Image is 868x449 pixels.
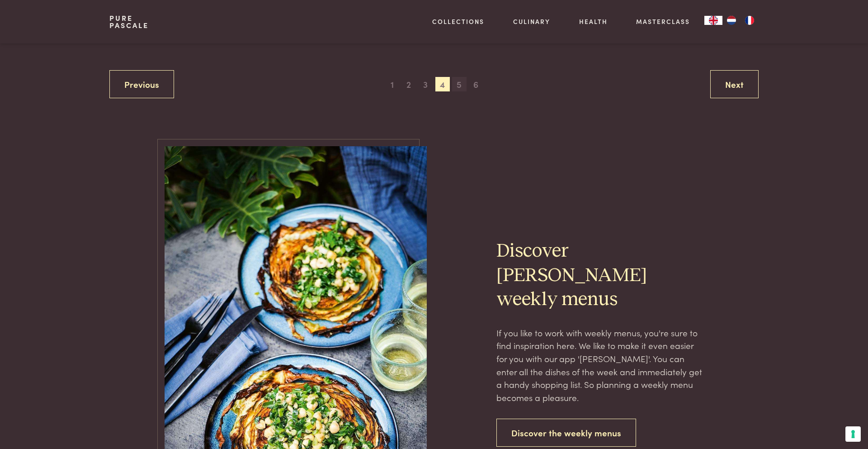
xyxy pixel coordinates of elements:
[704,16,722,25] div: Language
[704,16,759,25] aside: Language selected: English
[704,16,722,25] a: EN
[109,70,174,99] a: Previous
[435,77,450,91] span: 4
[401,77,416,91] span: 2
[432,17,484,26] a: Collections
[452,77,467,91] span: 5
[845,426,861,442] button: Your consent preferences for tracking technologies
[496,239,703,311] h2: Discover [PERSON_NAME] weekly menus
[722,16,741,25] a: NL
[513,17,550,26] a: Culinary
[496,326,703,404] p: If you like to work with weekly menus, you're sure to find inspiration here. We like to make it e...
[579,17,608,26] a: Health
[741,16,759,25] a: FR
[418,77,433,91] span: 3
[385,77,399,91] span: 1
[722,16,759,25] ul: Language list
[469,77,483,91] span: 6
[636,17,690,26] a: Masterclass
[496,419,636,447] a: Discover the weekly menus
[109,14,149,29] a: PurePascale
[710,70,759,99] a: Next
